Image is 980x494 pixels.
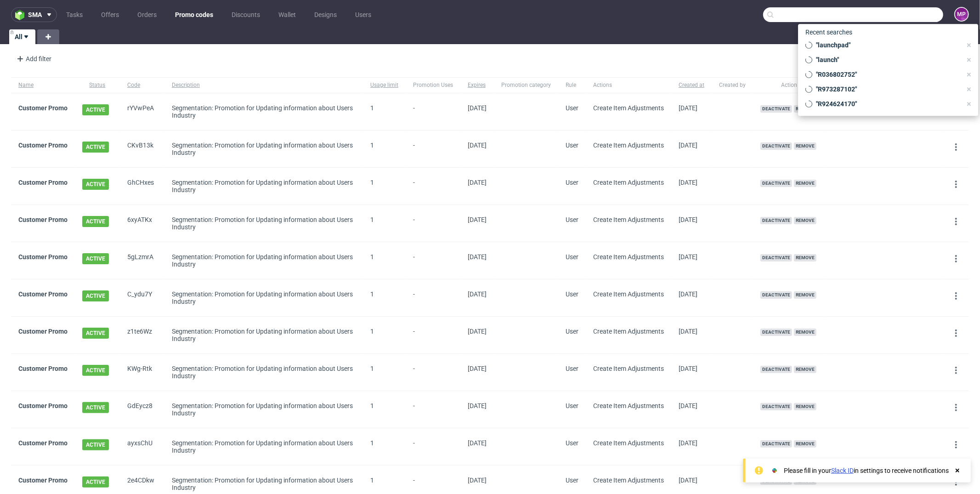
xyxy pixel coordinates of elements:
[566,253,578,261] span: User
[172,253,356,268] div: Segmentation: Promotion for Updating information about Users Industry
[794,440,816,448] span: Remove
[679,179,697,186] span: [DATE]
[11,7,57,22] button: sma
[679,402,697,409] span: [DATE]
[593,104,664,112] span: Create Item Adjustments
[794,403,816,410] span: Remove
[760,366,792,373] span: Deactivate
[127,253,157,268] span: 5gLzmrA
[127,328,157,342] span: z1te6Wz
[413,216,453,231] span: -
[82,477,109,488] span: ACTIVE
[370,328,374,335] span: 1
[760,403,792,410] span: Deactivate
[370,477,374,484] span: 1
[468,439,487,447] span: [DATE]
[468,253,487,261] span: [DATE]
[82,439,109,450] span: ACTIVE
[18,142,68,149] a: Customer Promo
[127,365,157,380] span: KWg-Rtk
[172,477,356,491] div: Segmentation: Promotion for Updating information about Users Industry
[593,179,664,186] span: Create Item Adjustments
[370,253,374,261] span: 1
[28,11,42,18] span: sma
[566,477,578,484] span: User
[794,105,816,113] span: Remove
[61,7,88,22] a: Tasks
[679,328,697,335] span: [DATE]
[172,290,356,305] div: Segmentation: Promotion for Updating information about Users Industry
[370,179,374,186] span: 1
[679,216,697,223] span: [DATE]
[794,254,816,261] span: Remove
[127,142,157,156] span: CKvB13k
[566,142,578,149] span: User
[468,402,487,409] span: [DATE]
[593,142,664,149] span: Create Item Adjustments
[127,290,157,305] span: C_ydu7Y
[468,328,487,335] span: [DATE]
[760,105,792,113] span: Deactivate
[172,328,356,342] div: Segmentation: Promotion for Updating information about Users Industry
[172,439,356,454] div: Segmentation: Promotion for Updating information about Users Industry
[13,51,53,66] div: Add filter
[566,104,578,112] span: User
[18,104,68,112] a: Customer Promo
[82,253,109,264] span: ACTIVE
[719,81,746,89] span: Created by
[18,216,68,223] a: Customer Promo
[370,216,374,223] span: 1
[794,180,816,187] span: Remove
[127,477,157,491] span: 2e4CDkw
[18,365,68,372] a: Customer Promo
[370,81,398,89] span: Usage limit
[784,466,949,475] div: Please fill in your in settings to receive notifications
[18,290,68,298] a: Customer Promo
[9,29,35,44] a: All
[760,217,792,224] span: Deactivate
[18,328,68,335] a: Customer Promo
[794,366,816,373] span: Remove
[309,7,342,22] a: Designs
[82,142,109,153] span: ACTIVE
[413,328,453,342] span: -
[566,365,578,372] span: User
[96,7,125,22] a: Offers
[468,104,487,112] span: [DATE]
[760,329,792,336] span: Deactivate
[760,291,792,299] span: Deactivate
[172,142,356,156] div: Segmentation: Promotion for Updating information about Users Industry
[82,328,109,339] span: ACTIVE
[18,439,68,447] a: Customer Promo
[82,290,109,301] span: ACTIVE
[831,467,854,474] a: Slack ID
[82,402,109,413] span: ACTIVE
[593,328,664,335] span: Create Item Adjustments
[413,402,453,417] span: -
[794,291,816,299] span: Remove
[468,179,487,186] span: [DATE]
[172,104,356,119] div: Segmentation: Promotion for Updating information about Users Industry
[812,99,962,108] span: "R924624170"
[760,254,792,261] span: Deactivate
[18,179,68,186] a: Customer Promo
[593,402,664,409] span: Create Item Adjustments
[760,81,818,89] span: Action
[679,142,697,149] span: [DATE]
[273,7,301,22] a: Wallet
[593,81,664,89] span: Actions
[593,216,664,223] span: Create Item Adjustments
[370,402,374,409] span: 1
[468,81,487,89] span: Expires
[127,402,157,417] span: GdEycz8
[566,290,578,298] span: User
[18,402,68,409] a: Customer Promo
[760,142,792,150] span: Deactivate
[566,439,578,447] span: User
[802,25,856,40] span: Recent searches
[172,365,356,380] div: Segmentation: Promotion for Updating information about Users Industry
[679,104,697,112] span: [DATE]
[812,40,962,50] span: "launchpad"
[566,81,578,89] span: Rule
[468,365,487,372] span: [DATE]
